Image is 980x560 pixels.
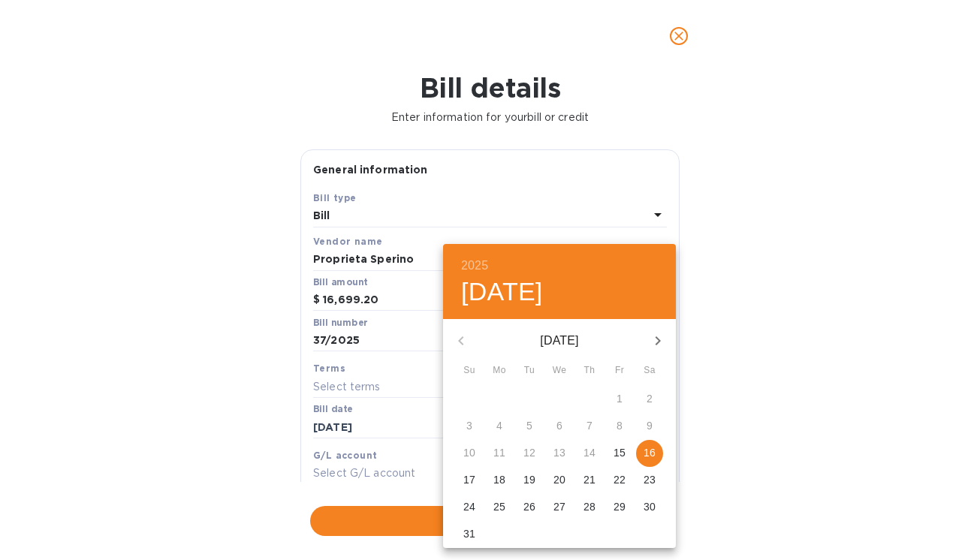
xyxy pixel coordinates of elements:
p: 27 [553,499,565,514]
button: 30 [636,494,663,521]
p: 25 [493,499,505,514]
p: 29 [614,499,626,514]
button: 2025 [461,255,488,276]
button: 16 [636,440,663,467]
span: We [546,363,573,378]
p: 30 [644,499,656,514]
button: 15 [606,440,633,467]
button: 18 [486,467,513,494]
button: 17 [456,467,483,494]
p: 17 [463,472,475,487]
p: 28 [583,499,596,514]
p: 22 [614,472,626,487]
button: 20 [546,467,573,494]
span: Th [576,363,603,378]
p: [DATE] [479,332,640,350]
p: 20 [553,472,565,487]
button: [DATE] [461,276,543,308]
p: 23 [644,472,656,487]
button: 23 [636,467,663,494]
button: 19 [516,467,543,494]
p: 24 [463,499,475,514]
p: 16 [644,445,656,460]
button: 29 [606,494,633,521]
p: 26 [523,499,535,514]
p: 31 [463,526,475,541]
button: 22 [606,467,633,494]
p: 21 [583,472,596,487]
button: 27 [546,494,573,521]
button: 25 [486,494,513,521]
span: Su [456,363,483,378]
button: 24 [456,494,483,521]
p: 19 [523,472,535,487]
p: 15 [614,445,626,460]
button: 28 [576,494,603,521]
button: 21 [576,467,603,494]
button: 26 [516,494,543,521]
span: Fr [606,363,633,378]
span: Mo [486,363,513,378]
span: Sa [636,363,663,378]
span: Tu [516,363,543,378]
button: 31 [456,521,483,548]
p: 18 [493,472,505,487]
